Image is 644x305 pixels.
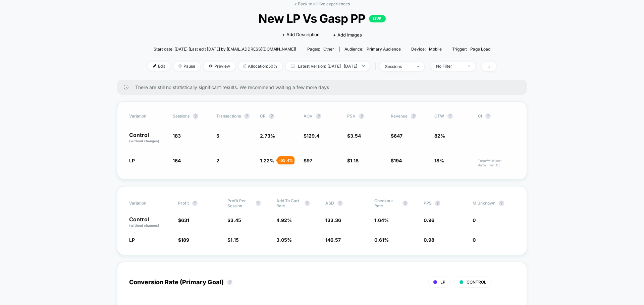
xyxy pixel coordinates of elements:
img: edit [153,64,156,68]
span: LP [440,280,445,285]
span: 129.4 [307,133,319,139]
span: Preview [204,62,235,71]
span: CI [478,113,515,119]
button: ? [193,113,198,119]
img: end [178,64,182,68]
span: 4.92 % [276,217,292,223]
button: ? [305,201,310,206]
span: Device: [406,47,447,52]
span: $ [178,217,189,223]
span: $ [178,237,189,243]
img: rebalance [244,64,246,68]
span: $ [304,158,312,163]
span: $ [347,158,359,163]
button: ? [359,113,364,119]
span: AOV [304,113,313,119]
span: 2 [216,158,219,163]
span: ASD [325,201,334,206]
span: 0 [473,217,476,223]
span: Profit Per Session [227,198,252,208]
span: Page Load [470,47,490,52]
span: PPS [424,201,432,206]
a: < Back to all live experiences [294,1,350,6]
span: Edit [148,62,170,71]
button: ? [227,280,232,285]
span: 18% [434,158,444,163]
span: 146.57 [325,237,341,243]
span: There are still no statistically significant results. We recommend waiting a few more days [135,84,514,90]
span: 164 [173,158,181,163]
span: 3.54 [350,133,361,139]
p: LIVE [369,15,386,22]
span: Primary Audience [367,47,401,52]
span: OTW [434,113,471,119]
span: $ [391,133,402,139]
span: 1.64 % [374,217,389,223]
img: calendar [291,64,294,68]
button: ? [402,201,408,206]
span: Variation [129,198,166,208]
div: Trigger: [452,47,490,52]
div: sessions [385,64,412,69]
div: - 55.4 % [277,156,294,164]
img: end [417,66,419,67]
span: 3.05 % [276,237,292,243]
div: Pages: [307,47,334,52]
span: 189 [181,237,189,243]
button: ? [244,113,250,119]
span: | [373,62,380,71]
span: (without changes) [129,223,159,227]
span: 647 [394,133,402,139]
span: M Unknown [473,201,495,206]
span: (without changes) [129,139,159,143]
span: CR [260,113,266,119]
span: Transactions [216,113,241,119]
button: ? [269,113,274,119]
span: 97 [307,158,312,163]
span: 5 [216,133,219,139]
span: 82% [434,133,445,139]
span: 133.36 [325,217,341,223]
span: $ [391,158,402,163]
span: Sessions [173,113,190,119]
button: ? [485,113,491,119]
div: No Filter [436,64,463,69]
span: $ [304,133,319,139]
span: mobile [429,47,442,52]
span: Revenue [391,113,408,119]
span: LP [129,237,135,243]
span: 0 [473,237,476,243]
span: 194 [394,158,402,163]
span: $ [227,237,239,243]
img: end [362,65,365,67]
button: ? [499,201,504,206]
button: ? [256,201,261,206]
span: 631 [181,217,189,223]
img: end [468,65,470,67]
span: 1.15 [230,237,239,243]
p: Control [129,217,171,228]
span: --- [478,134,515,144]
button: ? [447,113,453,119]
span: Add To Cart Rate [276,198,301,208]
span: 0.96 [424,217,434,223]
span: LP [129,158,135,163]
span: 0.98 [424,237,434,243]
span: Latest Version: [DATE] - [DATE] [286,62,370,71]
span: 1.22 % [260,158,274,163]
button: ? [435,201,440,206]
span: $ [227,217,241,223]
span: + Add Images [333,32,362,37]
span: + Add Description [282,31,320,38]
button: ? [411,113,416,119]
button: ? [337,201,343,206]
span: Pause [173,62,200,71]
span: Variation [129,113,166,119]
span: Checkout Rate [374,198,399,208]
div: Audience: [344,47,401,52]
span: New LP Vs Gasp PP [165,11,479,25]
span: 3.45 [230,217,241,223]
span: 2.73 % [260,133,275,139]
span: CONTROL [467,280,486,285]
span: PSV [347,113,356,119]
